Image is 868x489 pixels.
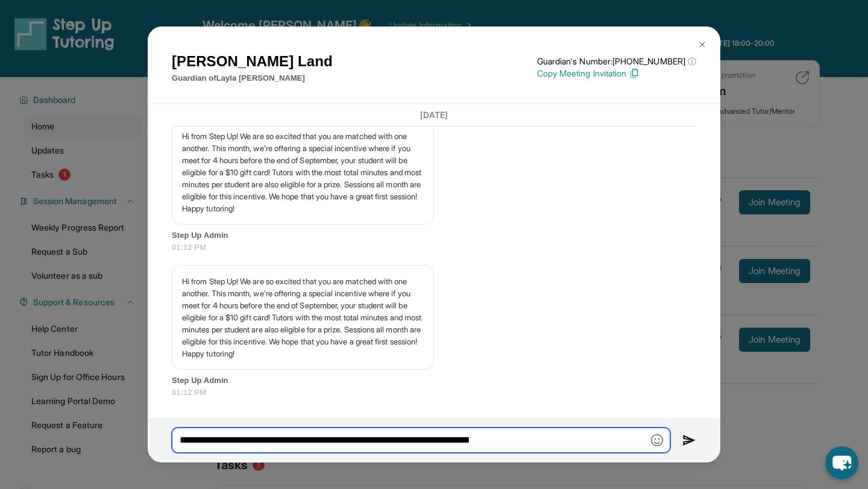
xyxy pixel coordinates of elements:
p: Guardian's Number: [PHONE_NUMBER] [537,55,696,67]
span: 01:12 PM [172,241,696,254]
span: Step Up Admin [172,375,696,387]
h3: [DATE] [172,109,696,121]
h1: [PERSON_NAME] Land [172,51,333,72]
span: 01:12 PM [172,387,696,399]
span: Step Up Admin [172,229,696,241]
img: Send icon [682,433,696,447]
p: Guardian of Layla [PERSON_NAME] [172,72,333,84]
img: Copy Icon [629,68,640,79]
img: Close Icon [697,40,707,49]
button: chat-button [825,446,858,479]
img: Emoji [651,434,663,446]
span: ⓘ [688,55,696,67]
p: Copy Meeting Invitation [537,67,696,79]
p: Hi from Step Up! We are so excited that you are matched with one another. This month, we’re offer... [182,130,424,214]
p: Hi from Step Up! We are so excited that you are matched with one another. This month, we’re offer... [182,275,424,360]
